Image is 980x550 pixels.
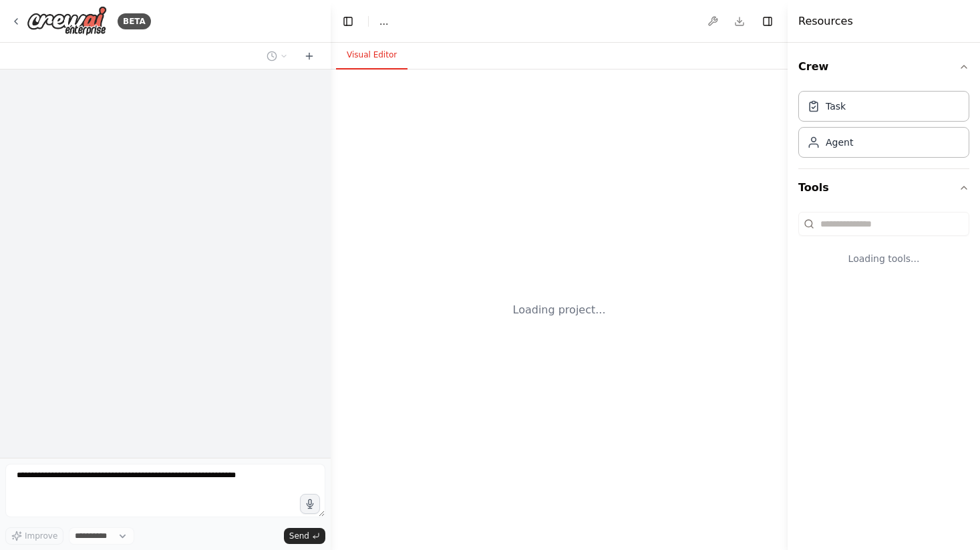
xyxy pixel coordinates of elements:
[27,6,107,36] img: Logo
[336,41,407,70] button: Visual Editor
[379,15,388,28] nav: breadcrumb
[5,527,63,545] button: Improve
[826,136,853,149] div: Agent
[379,15,388,28] span: ...
[284,528,325,544] button: Send
[798,241,969,276] div: Loading tools...
[798,13,853,29] h4: Resources
[798,169,969,207] button: Tools
[261,48,293,64] button: Switch to previous chat
[798,48,969,86] button: Crew
[118,13,151,29] div: BETA
[25,531,57,541] span: Improve
[798,86,969,168] div: Crew
[339,12,357,31] button: Hide left sidebar
[826,100,846,113] div: Task
[513,302,606,318] div: Loading project...
[758,12,777,31] button: Hide right sidebar
[299,48,320,64] button: Start a new chat
[300,494,320,514] button: Click to speak your automation idea
[798,207,969,287] div: Tools
[289,531,309,541] span: Send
